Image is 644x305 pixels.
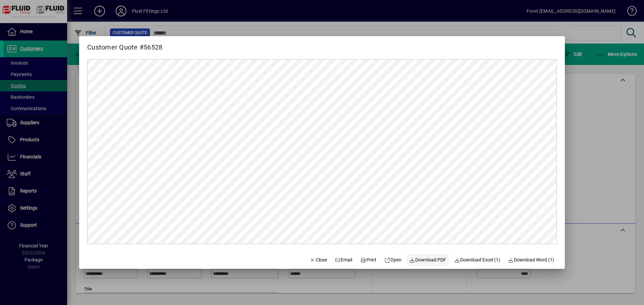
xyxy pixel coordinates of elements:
[335,256,353,263] span: Email
[407,254,449,266] a: Download PDF
[332,254,355,266] button: Email
[451,254,503,266] button: Download Excel (1)
[360,256,376,263] span: Print
[382,254,404,266] a: Open
[410,256,446,263] span: Download PDF
[454,256,500,263] span: Download Excel (1)
[79,36,170,53] h2: Customer Quote #56528
[310,256,327,263] span: Close
[508,256,554,263] span: Download Word (1)
[358,254,379,266] button: Print
[505,254,557,266] button: Download Word (1)
[307,254,330,266] button: Close
[384,256,401,263] span: Open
